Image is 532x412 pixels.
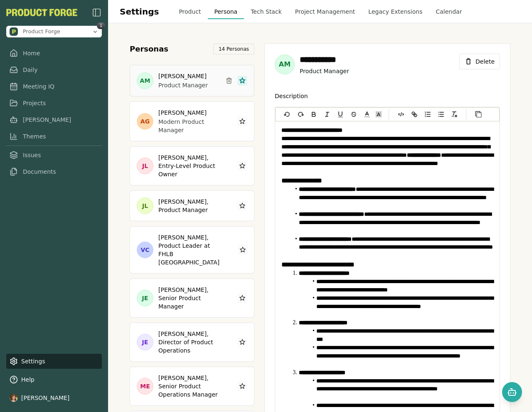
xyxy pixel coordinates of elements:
label: Description [275,93,308,99]
button: Copy to clipboard [473,109,484,119]
h1: Settings [120,5,159,18]
button: PF-Logo [6,9,77,16]
button: Calendar [429,4,468,19]
h3: [PERSON_NAME], Entry-Level Product Owner [158,153,219,178]
button: Strike [348,109,360,119]
button: Open organization switcher [6,26,102,37]
img: sidebar [92,7,102,17]
p: Product Manager [300,67,459,75]
h3: [PERSON_NAME] [158,109,219,117]
div: JE [137,290,153,306]
a: Documents [6,164,102,179]
div: AM [275,54,295,74]
button: Set as Primary [237,116,247,126]
button: Bold [308,109,320,119]
a: Home [6,46,102,61]
p: Product Manager [158,81,208,89]
button: Help [6,372,102,387]
button: Persona [208,4,244,19]
span: Background [373,109,384,119]
button: Clean [448,109,460,119]
span: 14 Personas [213,44,254,54]
h3: [PERSON_NAME], Senior Product Manager [158,286,219,311]
button: Tech Stack [244,4,288,19]
span: Color [361,109,373,119]
img: Product Forge [10,27,18,36]
button: Code block [395,109,407,119]
a: Themes [6,129,102,144]
h3: [PERSON_NAME], Product Leader at FHLB [GEOGRAPHIC_DATA] [158,233,219,266]
button: Product [172,4,207,19]
a: Meeting IQ [6,79,102,94]
button: Underline [335,109,346,119]
p: Modern Product Manager [158,118,219,134]
button: redo [295,109,306,119]
button: Bullet [435,109,447,119]
img: Product Forge [6,9,77,16]
button: Set as Primary [237,293,247,303]
h3: [PERSON_NAME] [158,72,208,80]
a: Projects [6,96,102,111]
h3: [PERSON_NAME], Director of Product Operations [158,330,219,355]
a: Settings [6,354,102,369]
a: Daily [6,62,102,77]
button: Delete [459,54,500,69]
button: Set as Primary [237,161,247,171]
div: VC [137,242,153,258]
div: JE [137,334,153,350]
button: undo [281,109,293,119]
span: 1 [97,22,105,29]
button: Legacy Extensions [362,4,429,19]
button: [PERSON_NAME] [6,390,102,405]
span: Product Forge [23,28,60,35]
button: Primary Persona [237,76,247,86]
button: Set as Primary [237,381,247,391]
h2: Personas [130,43,168,55]
div: JL [137,158,153,174]
button: Set as Primary [237,337,247,347]
button: Italic [321,109,333,119]
img: copy [475,111,482,118]
div: AM [137,72,153,89]
div: AG [137,113,153,130]
button: Link [409,109,420,119]
button: Open chat [502,382,522,402]
button: Set as Primary [238,245,248,255]
button: Set as Primary [237,201,247,211]
button: Close Sidebar [92,7,102,17]
div: JL [137,197,153,214]
img: profile [10,394,18,402]
a: [PERSON_NAME] [6,112,102,127]
button: Delete Persona [224,76,234,86]
a: Issues [6,148,102,163]
h3: [PERSON_NAME], Product Manager [158,197,219,214]
div: ME [137,378,153,395]
h3: [PERSON_NAME], Senior Product Operations Manager [158,374,219,399]
button: Project Management [288,4,362,19]
button: Ordered [422,109,433,119]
